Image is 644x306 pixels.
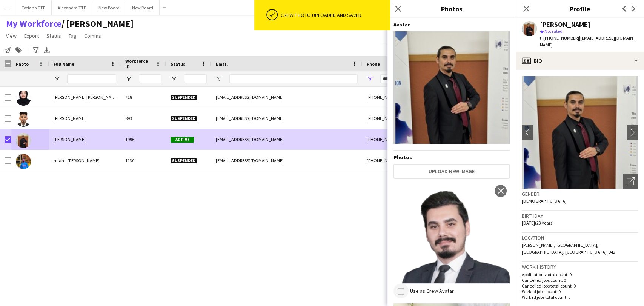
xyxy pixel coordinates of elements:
[24,32,39,39] span: Export
[522,242,615,255] span: [PERSON_NAME], [GEOGRAPHIC_DATA], [GEOGRAPHIC_DATA], [GEOGRAPHIC_DATA], 942
[46,32,61,39] span: Status
[54,137,86,142] span: [PERSON_NAME]
[43,31,64,41] a: Status
[171,137,194,143] span: Active
[522,277,638,283] p: Cancelled jobs count: 0
[66,31,80,41] a: Tag
[67,74,116,83] input: Full Name Filter Input
[211,129,362,150] div: [EMAIL_ADDRESS][DOMAIN_NAME]
[171,95,197,100] span: Suspended
[211,150,362,171] div: [EMAIL_ADDRESS][DOMAIN_NAME]
[522,263,638,270] h3: Work history
[21,31,42,41] a: Export
[393,164,510,179] button: Upload new image
[16,91,31,106] img: Asneeya Alolla parambath
[216,75,223,82] button: Open Filter Menu
[16,154,31,169] img: mjahd Salm
[522,191,638,197] h3: Gender
[229,74,358,83] input: Email Filter Input
[540,35,579,41] span: t. [PHONE_NUMBER]
[16,112,31,127] img: Derrick Fernandez
[362,108,459,129] div: [PHONE_NUMBER]
[522,289,638,294] p: Worked jobs count: 0
[52,0,92,15] button: Alexandra TTF
[125,58,152,69] span: Workforce ID
[121,108,166,129] div: 893
[16,133,31,148] img: Mahmoud Serhan
[522,283,638,289] p: Cancelled jobs total count: 0
[522,76,638,189] img: Crew avatar or photo
[14,46,23,55] app-action-btn: Add to tag
[54,115,86,121] span: [PERSON_NAME]
[3,46,12,55] app-action-btn: Notify workforce
[380,74,454,83] input: Phone Filter Input
[61,18,134,29] span: TATIANA
[516,52,644,70] div: Bio
[393,154,510,161] h4: Photos
[544,28,563,34] span: Not rated
[121,150,166,171] div: 1130
[171,61,185,67] span: Status
[211,108,362,129] div: [EMAIL_ADDRESS][DOMAIN_NAME]
[126,0,160,15] button: New Board
[42,46,51,55] app-action-btn: Export XLSX
[171,75,177,82] button: Open Filter Menu
[121,87,166,108] div: 718
[393,31,510,144] img: Crew avatar
[522,234,638,241] h3: Location
[393,21,510,28] h4: Avatar
[367,75,373,82] button: Open Filter Menu
[3,31,20,41] a: View
[216,61,228,67] span: Email
[362,129,459,150] div: [PHONE_NUMBER]
[516,4,644,14] h3: Profile
[540,35,635,48] span: | [EMAIL_ADDRESS][DOMAIN_NAME]
[6,32,17,39] span: View
[362,150,459,171] div: [PHONE_NUMBER]
[387,4,516,14] h3: Photos
[281,12,387,18] div: Crew photo uploaded and saved.
[54,61,74,67] span: Full Name
[54,75,60,82] button: Open Filter Menu
[393,182,510,283] img: Crew photo 1135724
[125,75,132,82] button: Open Filter Menu
[522,220,554,226] span: [DATE] (23 years)
[522,198,567,204] span: [DEMOGRAPHIC_DATA]
[54,158,100,163] span: mjahd [PERSON_NAME]
[121,129,166,150] div: 1996
[92,0,126,15] button: New Board
[522,294,638,300] p: Worked jobs total count: 0
[522,212,638,219] h3: Birthday
[409,288,454,294] label: Use as Crew Avatar
[171,116,197,121] span: Suspended
[171,158,197,164] span: Suspended
[16,61,29,67] span: Photo
[15,0,52,15] button: Tatiana TTF
[69,32,77,39] span: Tag
[139,74,161,83] input: Workforce ID Filter Input
[362,87,459,108] div: [PHONE_NUMBER]
[540,21,590,28] div: [PERSON_NAME]
[211,87,362,108] div: [EMAIL_ADDRESS][DOMAIN_NAME]
[623,174,638,189] div: Open photos pop-in
[31,46,40,55] app-action-btn: Advanced filters
[54,94,118,100] span: [PERSON_NAME] [PERSON_NAME]
[367,61,380,67] span: Phone
[81,31,104,41] a: Comms
[6,18,61,29] a: My Workforce
[84,32,101,39] span: Comms
[522,272,638,277] p: Applications total count: 0
[184,74,207,83] input: Status Filter Input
